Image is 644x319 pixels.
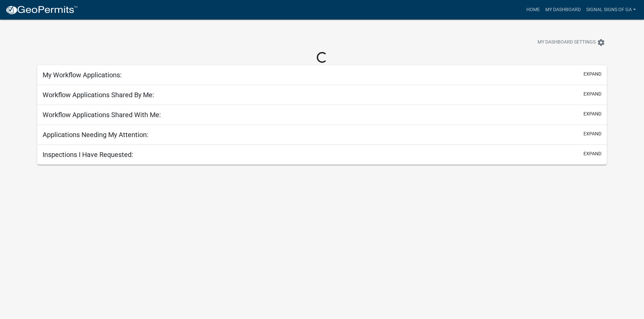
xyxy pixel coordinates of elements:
a: Signal Signs of GA [583,3,639,16]
h5: Applications Needing My Attention: [43,131,148,139]
button: expand [583,110,601,117]
h5: Workflow Applications Shared By Me: [43,91,154,99]
span: My Dashboard Settings [538,38,596,47]
h5: Workflow Applications Shared With Me: [43,111,161,119]
button: My Dashboard Settingssettings [532,36,611,49]
h5: Inspections I Have Requested: [43,151,133,159]
button: expand [583,90,601,98]
h5: My Workflow Applications: [43,71,122,79]
button: expand [583,150,601,157]
button: expand [583,130,601,137]
button: expand [583,71,601,78]
a: My Dashboard [543,3,583,16]
a: Home [524,3,543,16]
i: settings [597,38,605,47]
